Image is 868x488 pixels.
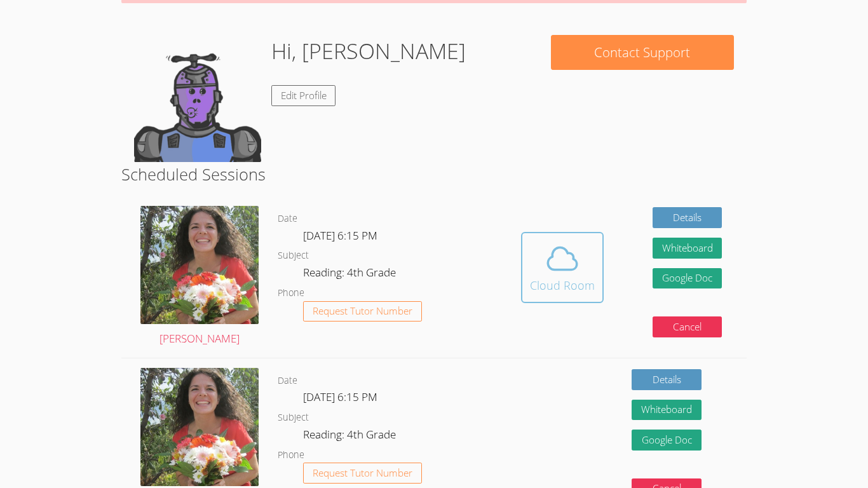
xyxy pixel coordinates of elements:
dd: Reading: 4th Grade [303,264,398,285]
a: Details [653,207,722,228]
dt: Subject [278,410,309,426]
dt: Date [278,373,297,389]
span: [DATE] 6:15 PM [303,228,377,243]
button: Whiteboard [653,238,722,259]
button: Request Tutor Number [303,301,422,322]
a: Details [632,369,702,390]
dt: Subject [278,248,309,264]
a: Google Doc [653,268,722,289]
h2: Scheduled Sessions [121,162,747,186]
h1: Hi, [PERSON_NAME] [271,35,466,67]
img: avatar.png [140,368,259,486]
span: Request Tutor Number [313,306,412,316]
dt: Phone [278,447,304,463]
a: Edit Profile [271,85,336,106]
img: avatar.png [140,206,259,324]
a: [PERSON_NAME] [140,206,259,348]
dt: Phone [278,285,304,301]
span: [DATE] 6:15 PM [303,390,377,404]
button: Cancel [653,316,722,337]
dt: Date [278,211,297,227]
button: Whiteboard [632,400,702,421]
button: Cloud Room [521,232,604,303]
button: Contact Support [551,35,734,70]
button: Request Tutor Number [303,463,422,484]
div: Cloud Room [530,276,595,294]
img: default.png [134,35,261,162]
span: Request Tutor Number [313,468,412,478]
a: Google Doc [632,430,702,451]
dd: Reading: 4th Grade [303,426,398,447]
